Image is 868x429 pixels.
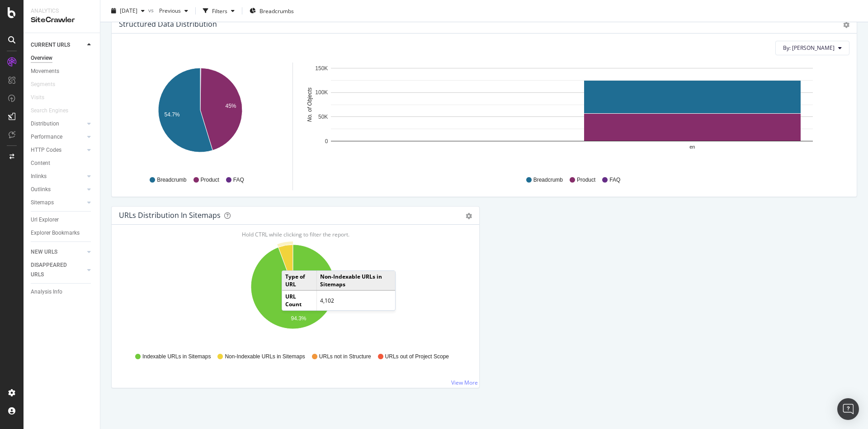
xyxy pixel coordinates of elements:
[121,63,279,168] svg: A chart.
[225,103,236,109] text: 45%
[31,228,80,238] div: Explorer Bookmarks
[451,379,478,386] a: View More
[31,247,85,257] a: NEW URLS
[31,80,64,89] a: Segments
[577,176,595,184] span: Product
[120,7,137,14] span: 2025 Oct. 10th
[31,260,85,280] a: DISAPPEARED URLS
[319,353,371,361] span: URLs not in Structure
[31,119,59,129] div: Distribution
[316,271,395,290] td: Non-Indexable URLs in Sitemaps
[31,287,62,297] div: Analysis Info
[31,132,85,142] a: Performance
[31,172,47,181] div: Inlinks
[31,215,94,225] a: Url Explorer
[31,185,85,194] a: Outlinks
[157,176,186,184] span: Breadcrumb
[225,353,305,361] span: Non-Indexable URLs in Sitemaps
[259,7,294,14] span: Breadcrumbs
[31,7,93,15] div: Analytics
[31,80,55,89] div: Segments
[31,119,85,129] a: Distribution
[304,63,839,168] svg: A chart.
[148,6,156,14] span: vs
[282,290,316,310] td: URL Count
[775,41,849,55] button: By: [PERSON_NAME]
[246,4,297,18] button: Breadcrumbs
[31,145,61,155] div: HTTP Codes
[108,4,148,18] button: [DATE]
[291,315,306,322] text: 94.3%
[533,176,563,184] span: Breadcrumb
[31,287,94,297] a: Analysis Info
[31,106,77,116] a: Search Engines
[212,7,227,14] div: Filters
[31,40,85,50] a: CURRENT URLS
[609,176,620,184] span: FAQ
[282,271,316,290] td: Type of URL
[233,176,244,184] span: FAQ
[156,7,181,14] span: Previous
[119,19,217,29] div: Structured Data Distribution
[31,67,59,76] div: Movements
[31,53,94,63] a: Overview
[31,159,50,168] div: Content
[31,93,53,102] a: Visits
[31,260,76,280] div: DISAPPEARED URLS
[31,93,44,102] div: Visits
[142,353,211,361] span: Indexable URLs in Sitemaps
[31,198,54,207] div: Sitemaps
[783,44,835,52] span: By: Lang
[466,213,472,219] div: gear
[156,4,192,18] button: Previous
[31,228,94,238] a: Explorer Bookmarks
[315,65,328,72] text: 150K
[843,22,849,28] div: gear
[31,67,94,76] a: Movements
[201,176,219,184] span: Product
[316,290,395,310] td: 4,102
[31,247,57,257] div: NEW URLS
[31,172,85,181] a: Inlinks
[31,132,62,142] div: Performance
[31,53,52,63] div: Overview
[199,4,238,18] button: Filters
[689,144,695,149] text: en
[315,89,328,96] text: 100K
[385,353,449,361] span: URLs out of Project Scope
[325,138,328,145] text: 0
[164,111,179,118] text: 54.7%
[31,15,93,25] div: SiteCrawler
[318,114,328,120] text: 50K
[31,215,59,225] div: Url Explorer
[31,145,85,155] a: HTTP Codes
[307,87,313,122] text: No. of Objects
[31,159,94,168] a: Content
[837,398,859,420] div: Open Intercom Messenger
[31,106,68,116] div: Search Engines
[31,40,70,50] div: CURRENT URLS
[119,211,221,220] div: URLs Distribution in Sitemaps
[31,198,85,207] a: Sitemaps
[119,239,467,344] svg: A chart.
[31,185,51,194] div: Outlinks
